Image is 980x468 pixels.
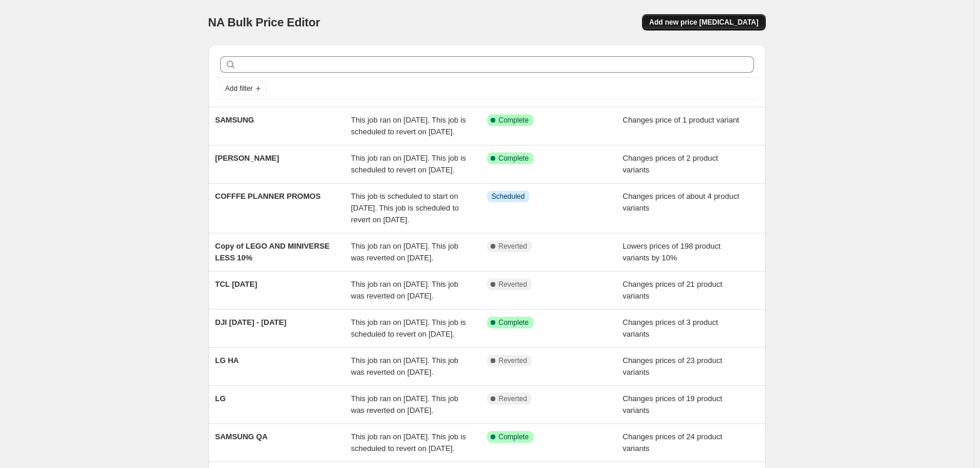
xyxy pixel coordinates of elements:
[623,394,722,415] span: Changes prices of 19 product variants
[499,242,528,251] span: Reverted
[499,394,528,403] span: Reverted
[351,318,466,338] span: This job ran on [DATE]. This job is scheduled to revert on [DATE].
[492,192,525,201] span: Scheduled
[351,192,459,224] span: This job is scheduled to start on [DATE]. This job is scheduled to revert on [DATE].
[623,280,722,300] span: Changes prices of 21 product variants
[225,84,253,93] span: Add filter
[215,356,239,365] span: LG HA
[215,318,287,327] span: DJI [DATE] - [DATE]
[215,154,279,162] span: [PERSON_NAME]
[623,432,722,453] span: Changes prices of 24 product variants
[623,192,739,212] span: Changes prices of about 4 product variants
[649,18,758,27] span: Add new price [MEDICAL_DATA]
[623,318,718,338] span: Changes prices of 3 product variants
[499,356,528,365] span: Reverted
[351,242,458,262] span: This job ran on [DATE]. This job was reverted on [DATE].
[351,154,466,174] span: This job ran on [DATE]. This job is scheduled to revert on [DATE].
[215,432,268,441] span: SAMSUNG QA
[499,432,529,442] span: Complete
[220,82,267,96] button: Add filter
[351,394,458,415] span: This job ran on [DATE]. This job was reverted on [DATE].
[351,432,466,453] span: This job ran on [DATE]. This job is scheduled to revert on [DATE].
[351,280,458,300] span: This job ran on [DATE]. This job was reverted on [DATE].
[351,356,458,377] span: This job ran on [DATE]. This job was reverted on [DATE].
[623,154,718,174] span: Changes prices of 2 product variants
[623,356,722,377] span: Changes prices of 23 product variants
[642,14,765,30] button: Add new price [MEDICAL_DATA]
[499,280,528,289] span: Reverted
[499,318,529,327] span: Complete
[208,16,320,29] span: NA Bulk Price Editor
[215,242,330,262] span: Copy of LEGO AND MINIVERSE LESS 10%
[623,242,721,262] span: Lowers prices of 198 product variants by 10%
[499,116,529,125] span: Complete
[623,116,739,124] span: Changes price of 1 product variant
[215,394,226,403] span: LG
[215,280,258,289] span: TCL [DATE]
[351,116,466,136] span: This job ran on [DATE]. This job is scheduled to revert on [DATE].
[215,192,321,201] span: COFFFE PLANNER PROMOS
[215,116,254,124] span: SAMSUNG
[499,154,529,163] span: Complete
